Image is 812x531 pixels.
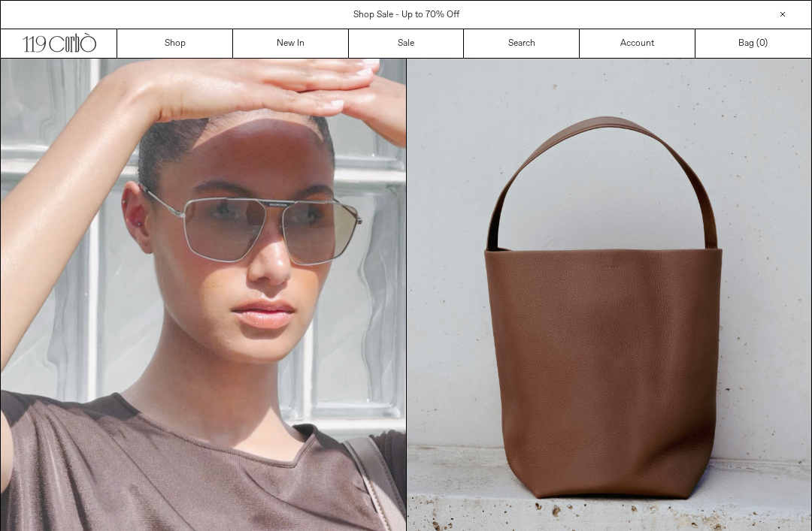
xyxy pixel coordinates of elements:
span: 0 [759,38,765,50]
a: Shop [117,29,233,58]
a: Sale [349,29,465,58]
a: Shop Sale - Up to 70% Off [353,9,459,21]
a: New In [233,29,349,58]
a: Search [464,29,580,58]
a: Account [580,29,695,58]
span: ) [759,37,768,50]
a: Bag () [695,29,811,58]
